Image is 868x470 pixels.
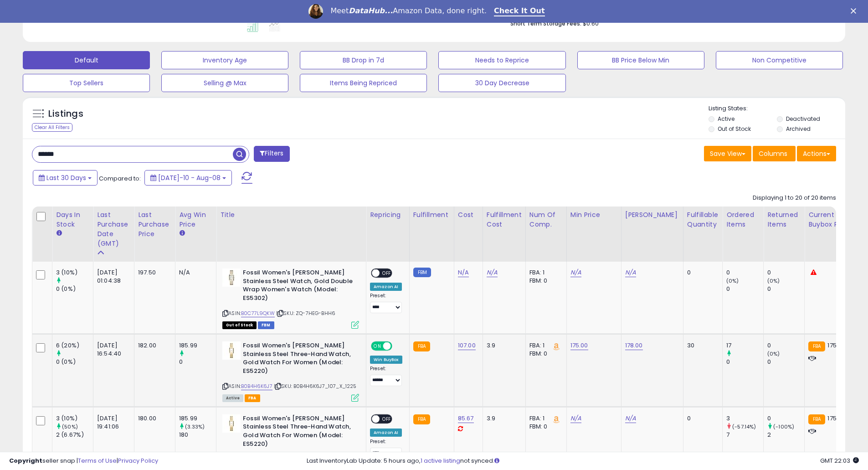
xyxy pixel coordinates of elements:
div: Days In Stock [56,210,89,229]
button: Last 30 Days [33,170,98,186]
div: FBA: 1 [529,414,560,423]
a: Check It Out [494,6,545,16]
small: (-57.14%) [732,423,756,430]
div: 180.00 [138,414,168,423]
div: Last InventoryLab Update: 5 hours ago, not synced. [307,457,859,465]
div: Preset: [370,366,402,386]
div: 0 [767,414,804,423]
div: Avg Win Price [179,210,212,229]
span: FBM [258,321,274,329]
div: 17 [726,341,763,350]
b: Fossil Women's [PERSON_NAME] Stainless Steel Three-Hand Watch, Gold Watch For Women (Model: ES5220) [243,414,354,450]
small: (0%) [767,350,780,357]
div: 3 [726,414,763,423]
button: 30 Day Decrease [438,74,565,92]
span: 175.21 [827,341,843,350]
div: FBA: 1 [529,341,560,350]
div: [DATE] 16:54:40 [97,341,127,358]
a: B0C77L9QKW [241,310,275,317]
button: Default [23,51,150,69]
span: ON [372,342,383,350]
div: Returned Items [767,210,801,229]
div: Preset: [370,439,402,459]
div: Clear All Filters [32,123,72,132]
span: Last 30 Days [46,173,86,182]
div: 3 (10%) [56,269,93,277]
div: N/A [179,269,209,277]
small: FBA [808,341,825,351]
b: Short Term Storage Fees: [510,20,581,27]
button: [DATE]-10 - Aug-08 [144,170,232,186]
strong: Copyright [9,456,42,465]
div: Current Buybox Price [808,210,855,229]
div: Amazon AI [370,429,402,437]
button: Actions [797,146,836,161]
div: Close [851,8,860,14]
button: BB Drop in 7d [300,51,427,69]
small: FBA [413,341,430,351]
span: OFF [380,269,394,277]
a: B0B4H6K6J7 [241,382,272,390]
small: (0%) [726,277,739,284]
img: 31tJvUBAUcL._SL40_.jpg [222,414,241,433]
button: Save View [704,146,751,161]
div: ASIN: [222,341,359,401]
div: FBM: 0 [529,423,560,431]
div: 30 [687,341,715,350]
a: 107.00 [458,341,476,350]
button: Selling @ Max [161,74,288,92]
button: Columns [753,146,796,161]
a: N/A [625,268,636,277]
div: Cost [458,210,479,220]
b: Fossil Women's [PERSON_NAME] Stainless Steel Watch, Gold Double Wrap Women's Watch (Model: ES5302) [243,269,354,305]
img: 31tJvUBAUcL._SL40_.jpg [222,341,241,360]
div: Amazon AI [370,283,402,291]
label: Out of Stock [718,125,751,133]
label: Deactivated [786,115,820,123]
button: BB Price Below Min [577,51,704,69]
div: 0 (0%) [56,285,93,293]
button: Inventory Age [161,51,288,69]
button: Top Sellers [23,74,150,92]
button: Filters [254,146,289,162]
div: Win BuyBox [370,356,402,364]
div: 0 (0%) [56,358,93,366]
div: 0 [179,358,216,366]
span: All listings currently available for purchase on Amazon [222,394,243,402]
span: FBA [245,394,260,402]
span: OFF [380,415,394,423]
div: 0 [726,358,763,366]
div: 180 [179,431,216,439]
div: Meet Amazon Data, done right. [330,6,487,15]
a: 1 active listing [421,456,460,465]
div: FBA: 1 [529,269,560,277]
small: FBM [413,268,431,277]
a: 85.67 [458,414,474,423]
span: | SKU: B0B4H6K6J7_107_X_1225 [274,382,357,390]
span: | SKU: ZQ-7HEG-BHH6 [276,310,335,317]
a: N/A [625,414,636,423]
div: 197.50 [138,269,168,277]
a: N/A [570,414,581,423]
small: (50%) [62,423,78,430]
a: N/A [458,268,469,277]
div: 3 (10%) [56,414,93,423]
div: [DATE] 01:04:38 [97,269,127,285]
div: Num of Comp. [529,210,563,229]
div: 185.99 [179,414,216,423]
div: 3.9 [487,341,519,350]
div: ASIN: [222,269,359,328]
div: seller snap | | [9,457,158,465]
div: FBM: 0 [529,277,560,285]
div: FBM: 0 [529,350,560,358]
div: 0 [726,285,763,293]
small: (3.33%) [185,423,205,430]
span: Columns [759,149,787,158]
div: Last Purchase Price [138,210,171,239]
span: OFF [391,342,406,350]
div: 2 (6.67%) [56,431,93,439]
span: 2025-09-8 22:03 GMT [820,456,859,465]
div: Preset: [370,293,402,313]
div: 0 [767,341,804,350]
small: (0%) [767,277,780,284]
